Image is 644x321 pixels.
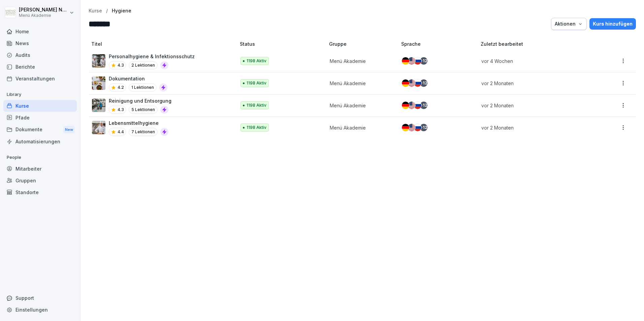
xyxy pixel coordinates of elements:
[3,186,77,198] a: Standorte
[408,102,415,109] img: us.svg
[3,112,77,123] a: Pfade
[129,128,158,136] p: 7 Lektionen
[247,80,266,86] p: 1198 Aktiv
[408,57,415,65] img: us.svg
[3,304,77,316] a: Einstellungen
[414,124,421,131] img: ru.svg
[589,18,636,30] button: Kurs hinzufügen
[481,124,588,131] p: vor 2 Monaten
[3,89,77,100] p: Library
[89,8,102,14] a: Kurse
[408,79,415,87] img: us.svg
[118,84,124,91] p: 4.2
[330,58,390,65] p: Menü Akademie
[3,136,77,147] a: Automatisierungen
[330,80,390,87] p: Menü Akademie
[19,7,68,13] p: [PERSON_NAME] Nee
[481,40,596,47] p: Zuletzt bearbeitet
[420,79,427,87] div: + 12
[129,83,157,92] p: 1 Lektionen
[3,175,77,186] a: Gruppen
[19,13,68,18] p: Menü Akademie
[402,102,409,109] img: de.svg
[3,73,77,84] a: Veranstaltungen
[247,58,266,64] p: 1198 Aktiv
[555,20,583,28] div: Aktionen
[3,61,77,73] a: Berichte
[109,75,167,82] p: Dokumentation
[481,58,588,65] p: vor 4 Wochen
[551,18,587,30] button: Aktionen
[112,8,131,14] a: Hygiene
[420,57,427,65] div: + 12
[3,163,77,175] a: Mitarbeiter
[92,76,105,90] img: jg117puhp44y4en97z3zv7dk.png
[3,100,77,112] a: Kurse
[3,123,77,136] div: Dokumente
[401,40,478,47] p: Sprache
[109,97,171,104] p: Reinigung und Entsorgung
[63,126,75,134] div: New
[593,20,633,28] div: Kurs hinzufügen
[118,107,124,113] p: 4.3
[91,40,237,47] p: Titel
[420,124,427,131] div: + 12
[118,129,124,135] p: 4.4
[3,152,77,163] p: People
[481,102,588,109] p: vor 2 Monaten
[402,57,409,65] img: de.svg
[109,53,195,60] p: Personalhygiene & Infektionsschutz
[420,102,427,109] div: + 12
[414,102,421,109] img: ru.svg
[92,54,105,68] img: tq1iwfpjw7gb8q143pboqzza.png
[329,40,398,47] p: Gruppe
[3,123,77,136] a: DokumenteNew
[92,121,105,134] img: jz0fz12u36edh1e04itkdbcq.png
[92,99,105,112] img: nskg7vq6i7f4obzkcl4brg5j.png
[118,62,124,68] p: 4.3
[3,26,77,37] a: Home
[247,102,266,108] p: 1198 Aktiv
[481,80,588,87] p: vor 2 Monaten
[414,79,421,87] img: ru.svg
[414,57,421,65] img: ru.svg
[3,49,77,61] a: Audits
[106,8,108,14] p: /
[330,102,390,109] p: Menü Akademie
[3,37,77,49] a: News
[408,124,415,131] img: us.svg
[402,124,409,131] img: de.svg
[330,124,390,131] p: Menü Akademie
[402,79,409,87] img: de.svg
[129,61,158,69] p: 2 Lektionen
[247,124,266,131] p: 1198 Aktiv
[129,106,158,114] p: 5 Lektionen
[3,292,77,304] div: Support
[240,40,326,47] p: Status
[109,119,168,127] p: Lebensmittelhygiene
